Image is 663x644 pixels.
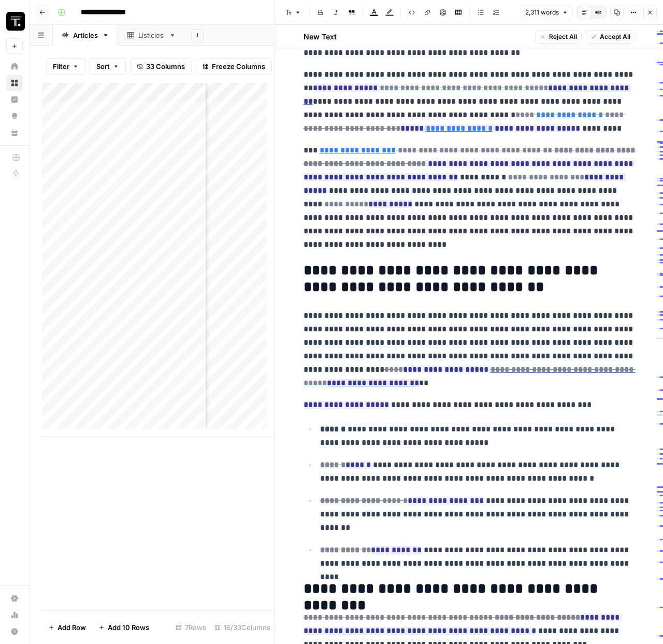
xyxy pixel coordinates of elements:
button: 2,311 words [521,6,573,19]
button: Reject All [535,30,582,44]
span: Add Row [57,622,86,633]
a: Listicles [118,25,185,46]
button: Accept All [586,30,635,44]
button: 33 Columns [130,58,192,75]
button: Workspace: Thoughtspot [6,8,23,34]
a: Articles [53,25,118,46]
span: Accept All [600,32,630,41]
a: Home [6,58,23,75]
span: Freeze Columns [212,61,265,72]
button: Freeze Columns [196,58,272,75]
button: Add 10 Rows [92,619,155,636]
div: 16/33 Columns [210,619,275,636]
a: Your Data [6,124,23,141]
a: Insights [6,91,23,108]
a: Browse [6,75,23,91]
a: Settings [6,590,23,607]
a: Opportunities [6,108,23,124]
div: Articles [73,30,98,40]
button: Sort [90,58,126,75]
button: Help + Support [6,623,23,640]
span: Filter [53,61,69,72]
img: Thoughtspot Logo [6,12,25,31]
a: Usage [6,607,23,623]
div: Listicles [138,30,165,40]
span: Add 10 Rows [108,622,149,633]
button: Add Row [42,619,92,636]
div: 7 Rows [171,619,210,636]
span: 2,311 words [525,8,559,17]
span: Sort [96,61,110,72]
span: Reject All [549,32,577,41]
button: Filter [46,58,85,75]
h2: New Text [304,32,337,42]
span: 33 Columns [146,61,185,72]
